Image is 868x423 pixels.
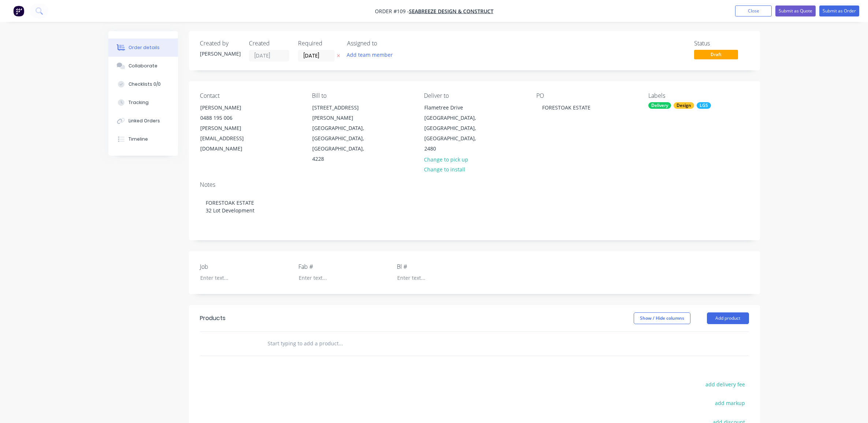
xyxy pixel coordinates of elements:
div: [PERSON_NAME] [200,50,240,57]
div: Assigned to [347,40,420,47]
label: Fab # [298,262,390,271]
div: FORESTOAK ESTATE [536,102,596,113]
div: Tracking [128,99,149,106]
button: Order details [108,38,178,57]
button: Change to pick up [420,154,472,164]
button: Submit as Quote [775,5,816,16]
div: Order details [128,44,160,51]
div: 0488 195 006 [200,113,261,123]
div: Design [674,102,694,109]
button: Change to install [420,164,469,174]
button: Add team member [343,50,396,60]
img: Factory [13,5,24,16]
div: [GEOGRAPHIC_DATA], [GEOGRAPHIC_DATA], [GEOGRAPHIC_DATA], 4228 [312,123,373,164]
div: [PERSON_NAME]0488 195 006[PERSON_NAME][EMAIL_ADDRESS][DOMAIN_NAME] [194,102,267,154]
label: Job [200,262,291,271]
div: Created by [200,40,240,47]
button: Add team member [347,50,397,60]
div: Linked Orders [128,118,160,124]
span: Draft [694,50,738,59]
div: Checklists 0/0 [128,81,161,88]
a: SeaBreeze Design & Construct [409,8,493,15]
div: Timeline [128,136,148,142]
button: add delivery fee [702,379,749,389]
div: Created [249,40,289,47]
div: Deliver to [424,92,524,99]
div: Required [298,40,338,47]
button: Timeline [108,130,178,148]
div: [GEOGRAPHIC_DATA], [GEOGRAPHIC_DATA], [GEOGRAPHIC_DATA], 2480 [424,113,485,154]
button: Collaborate [108,57,178,75]
div: [STREET_ADDRESS][PERSON_NAME][GEOGRAPHIC_DATA], [GEOGRAPHIC_DATA], [GEOGRAPHIC_DATA], 4228 [306,102,379,164]
div: [STREET_ADDRESS][PERSON_NAME] [312,103,373,123]
button: Linked Orders [108,112,178,130]
button: Show / Hide columns [634,312,690,324]
div: [PERSON_NAME] [200,103,261,113]
div: Flametree Drive[GEOGRAPHIC_DATA], [GEOGRAPHIC_DATA], [GEOGRAPHIC_DATA], 2480 [418,102,491,154]
div: Labels [648,92,749,99]
span: Order #109 - [375,8,409,15]
div: FORESTOAK ESTATE 32 Lot Development [200,192,749,229]
div: Bill to [312,92,412,99]
div: Flametree Drive [424,103,485,113]
div: Status [694,40,749,47]
input: Start typing to add a product... [267,336,414,351]
button: add markup [711,398,749,408]
button: Add product [707,312,749,324]
div: Notes [200,181,749,188]
div: Collaborate [128,63,157,69]
button: Close [735,5,772,16]
div: LGS [697,102,711,109]
div: Products [200,314,226,323]
div: Delivery [648,102,671,109]
div: Contact [200,92,300,99]
div: PO [536,92,637,99]
button: Tracking [108,93,178,112]
div: [PERSON_NAME][EMAIL_ADDRESS][DOMAIN_NAME] [200,123,261,154]
button: Checklists 0/0 [108,75,178,93]
label: Bl # [397,262,488,271]
button: Submit as Order [819,5,859,16]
